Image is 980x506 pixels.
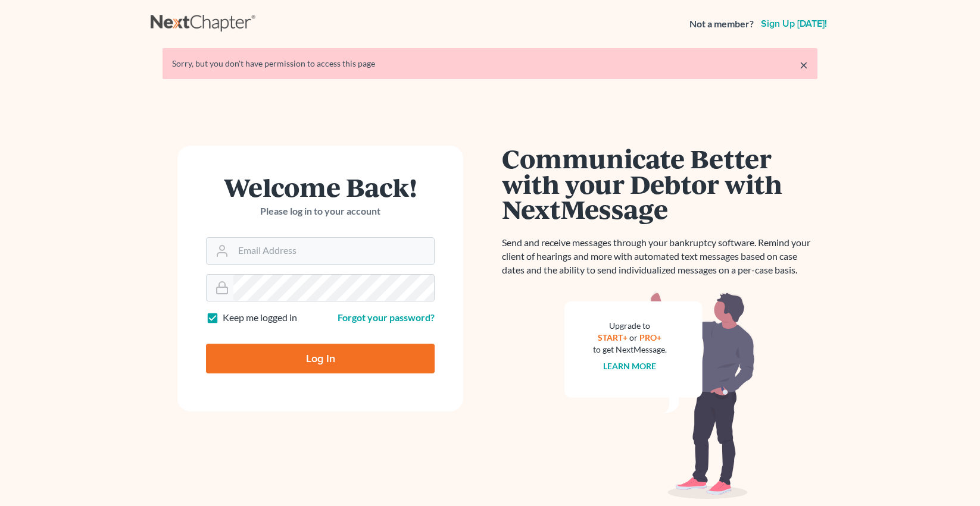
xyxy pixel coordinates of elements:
img: nextmessage_bg-59042aed3d76b12b5cd301f8e5b87938c9018125f34e5fa2b7a6b67550977c72.svg [564,291,755,499]
p: Send and receive messages through your bankruptcy software. Remind your client of hearings and mo... [502,236,817,277]
input: Log In [206,344,435,373]
a: START+ [598,332,628,342]
div: Upgrade to [593,320,667,332]
h1: Welcome Back! [206,174,435,200]
a: PRO+ [640,332,662,342]
label: Keep me logged in [223,311,297,325]
a: Sign up [DATE]! [759,19,829,29]
input: Email Address [233,238,434,264]
a: Forgot your password? [338,312,435,323]
a: Learn more [604,361,657,371]
h1: Communicate Better with your Debtor with NextMessage [502,146,817,222]
a: × [800,58,808,72]
p: Please log in to your account [206,205,435,218]
div: Sorry, but you don't have permission to access this page [172,58,808,70]
strong: Not a member? [689,17,754,31]
div: to get NextMessage. [593,344,667,356]
span: or [630,332,638,342]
